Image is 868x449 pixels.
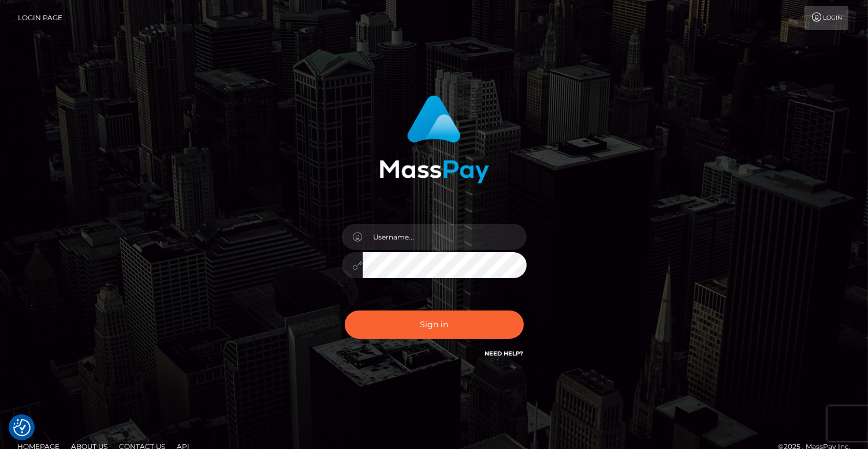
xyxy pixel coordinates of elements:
a: Login [804,6,848,30]
button: Consent Preferences [13,419,31,436]
a: Login Page [18,6,62,30]
a: Need Help? [485,350,524,357]
input: Username... [363,224,527,250]
button: Sign in [345,310,524,339]
img: Revisit consent button [13,419,31,436]
img: MassPay Login [379,95,489,184]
